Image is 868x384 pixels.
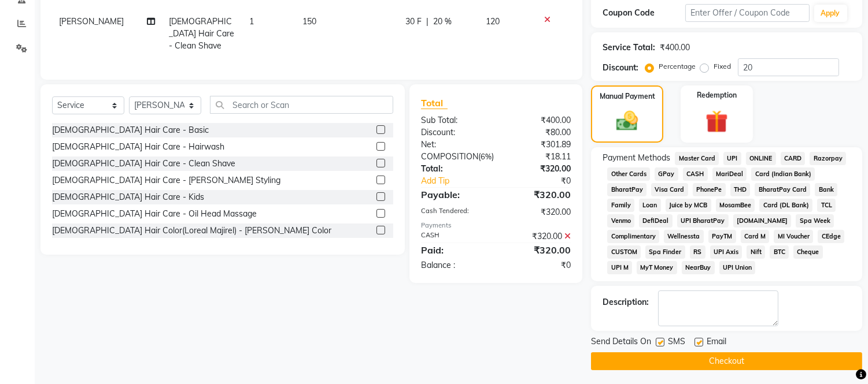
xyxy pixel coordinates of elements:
[759,199,812,212] span: Card (DL Bank)
[693,183,726,196] span: PhonePe
[682,261,715,274] span: NearBuy
[607,199,634,212] span: Family
[503,151,579,163] div: ₹18.11
[607,261,632,274] span: UPI M
[52,158,235,170] div: [DEMOGRAPHIC_DATA] Hair Care - Clean Shave
[426,16,429,28] span: |
[496,139,580,151] div: ₹301.89
[793,245,823,259] span: Cheque
[412,139,496,151] div: Net:
[481,152,492,161] span: 6%
[421,151,478,162] span: COMPOSITION
[751,167,815,181] span: Card (Indian Bank)
[707,335,726,350] span: Email
[603,152,670,164] span: Payment Methods
[496,126,580,139] div: ₹80.00
[496,243,580,257] div: ₹320.00
[52,225,331,237] div: [DEMOGRAPHIC_DATA] Hair Color(Loreal Majirel) - [PERSON_NAME] Color
[603,7,685,19] div: Coupon Code
[645,245,685,259] span: Spa Finder
[412,175,510,187] a: Add Tip
[302,16,316,27] span: 150
[607,230,659,243] span: Complimentary
[810,152,846,165] span: Razorpay
[607,245,641,259] span: CUSTOM
[639,199,661,212] span: Loan
[603,42,655,54] div: Service Total:
[651,183,688,196] span: Visa Card
[603,296,649,308] div: Description:
[52,174,280,187] div: [DEMOGRAPHIC_DATA] Hair Care - [PERSON_NAME] Styling
[412,163,496,175] div: Total:
[637,261,677,274] span: MyT Money
[412,206,496,218] div: Cash Tendered:
[770,245,789,259] span: BTC
[510,175,580,187] div: ₹0
[716,199,755,212] span: MosamBee
[496,206,580,218] div: ₹320.00
[52,191,204,203] div: [DEMOGRAPHIC_DATA] Hair Care - Kids
[817,199,836,212] span: TCL
[52,124,209,136] div: [DEMOGRAPHIC_DATA] Hair Care - Basic
[685,4,809,22] input: Enter Offer / Coupon Code
[668,335,685,350] span: SMS
[719,261,756,274] span: UPI Union
[699,107,735,136] img: _gift.svg
[52,141,224,153] div: [DEMOGRAPHIC_DATA] Hair Care - Hairwash
[607,214,634,228] span: Venmo
[496,163,580,175] div: ₹320.00
[412,126,496,139] div: Discount:
[814,5,847,22] button: Apply
[607,183,647,196] span: BharatPay
[496,259,580,271] div: ₹0
[666,199,711,212] span: Juice by MCB
[697,90,737,100] label: Redemption
[421,221,571,230] div: Payments
[710,245,743,259] span: UPI Axis
[210,96,393,114] input: Search or Scan
[603,62,638,74] div: Discount:
[421,97,448,109] span: Total
[677,214,729,228] span: UPI BharatPay
[815,183,837,196] span: Bank
[655,167,678,181] span: GPay
[405,16,422,28] span: 30 F
[607,167,650,181] span: Other Cards
[818,230,844,243] span: CEdge
[496,230,580,243] div: ₹320.00
[486,16,500,27] span: 120
[781,152,806,165] span: CARD
[591,352,862,370] button: Checkout
[610,109,644,133] img: _cash.svg
[412,114,496,126] div: Sub Total:
[249,16,254,27] span: 1
[708,230,736,243] span: PayTM
[496,114,580,126] div: ₹400.00
[683,167,708,181] span: CASH
[600,91,655,102] label: Manual Payment
[412,188,496,202] div: Payable:
[774,230,813,243] span: MI Voucher
[714,61,731,72] label: Fixed
[690,245,706,259] span: RS
[733,214,792,228] span: [DOMAIN_NAME]
[52,208,257,220] div: [DEMOGRAPHIC_DATA] Hair Care - Oil Head Massage
[412,151,503,163] div: ( )
[591,335,651,350] span: Send Details On
[412,230,496,243] div: CASH
[741,230,770,243] span: Card M
[755,183,810,196] span: BharatPay Card
[412,243,496,257] div: Paid:
[675,152,719,165] span: Master Card
[664,230,704,243] span: Wellnessta
[639,214,673,228] span: DefiDeal
[796,214,834,228] span: Spa Week
[746,152,776,165] span: ONLINE
[747,245,765,259] span: Nift
[433,16,452,28] span: 20 %
[730,183,751,196] span: THD
[169,16,234,51] span: [DEMOGRAPHIC_DATA] Hair Care - Clean Shave
[660,42,690,54] div: ₹400.00
[723,152,741,165] span: UPI
[496,188,580,202] div: ₹320.00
